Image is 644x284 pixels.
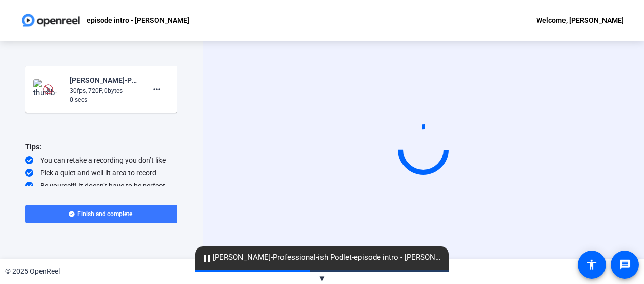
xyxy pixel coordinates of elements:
[25,155,177,165] div: You can retake a recording you don’t like
[25,168,177,178] div: Pick a quiet and well-lit area to record
[70,95,138,104] div: 0 secs
[25,181,177,191] div: Be yourself! It doesn’t have to be perfect
[43,84,53,94] img: Preview is unavailable
[5,266,60,277] div: © 2025 OpenReel
[87,14,189,26] p: episode intro - [PERSON_NAME]
[619,259,631,271] mat-icon: message
[195,252,449,264] span: [PERSON_NAME]-Professional-ish Podlet-episode intro - [PERSON_NAME]-1759327627036-webcam
[33,79,63,99] img: thumb-nail
[70,74,138,86] div: [PERSON_NAME]-Professional-ish Podlet-episode intro - [PERSON_NAME]-1759327627036-webcam
[536,14,624,26] div: Welcome, [PERSON_NAME]
[77,210,132,218] span: Finish and complete
[25,140,177,153] div: Tips:
[25,205,177,223] button: Finish and complete
[318,274,326,283] span: ▼
[70,86,138,95] div: 30fps, 720P, 0bytes
[20,10,82,30] img: OpenReel logo
[200,252,213,264] mat-icon: pause
[151,83,163,95] mat-icon: more_horiz
[586,259,598,271] mat-icon: accessibility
